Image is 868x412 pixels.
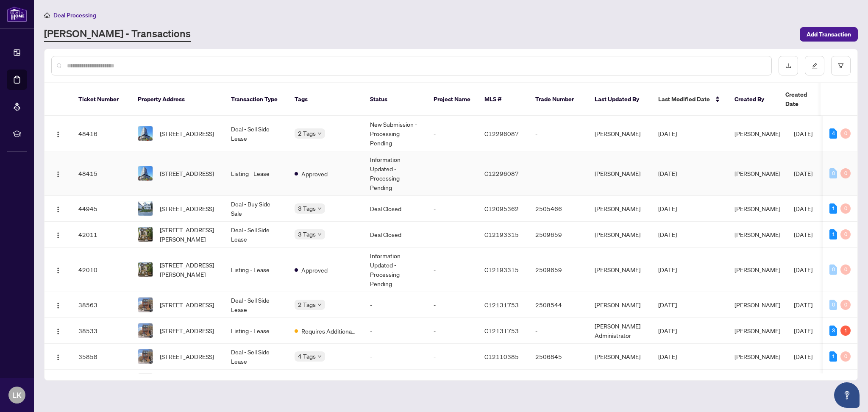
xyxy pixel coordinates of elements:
button: download [779,56,798,75]
div: 0 [840,168,851,178]
td: 2509659 [529,222,588,248]
div: 0 [840,128,851,139]
button: Logo [51,127,65,140]
td: Listing - Lease [224,318,288,344]
td: 2506845 [529,344,588,370]
td: Deal - Buy Side Sale [224,196,288,222]
img: thumbnail-img [138,201,153,216]
th: Project Name [427,83,478,116]
span: [DATE] [794,205,812,212]
td: [PERSON_NAME] [588,292,651,318]
td: Listing - Lease [224,370,288,392]
span: Created Date [785,90,821,109]
button: Logo [51,324,65,337]
div: 0 [840,300,851,310]
img: Logo [55,302,61,309]
span: [DATE] [658,327,677,334]
img: logo [7,6,27,22]
span: 2 Tags [298,128,316,138]
td: Listing - Lease [224,248,288,292]
td: Deal - Sell Side Lease [224,116,288,151]
td: 42011 [72,222,131,248]
td: - [363,318,427,344]
td: - [427,344,478,370]
span: [PERSON_NAME] [734,130,780,137]
div: 0 [840,229,851,239]
img: thumbnail-img [138,323,153,338]
span: [DATE] [658,266,677,273]
button: Logo [51,167,65,180]
span: [STREET_ADDRESS] [160,169,214,178]
span: [PERSON_NAME] [734,327,780,334]
td: 2509659 [529,248,588,292]
th: Created By [728,83,779,116]
span: 3 Tags [298,229,316,239]
img: Logo [55,206,61,213]
button: Logo [51,263,65,276]
td: 38533 [72,318,131,344]
th: Last Modified Date [651,83,728,116]
td: Deal - Sell Side Lease [224,292,288,318]
td: Deal Closed [363,196,427,222]
button: Open asap [834,382,860,408]
td: - [363,292,427,318]
span: [STREET_ADDRESS][PERSON_NAME] [160,260,217,279]
td: - [427,370,478,392]
td: 48415 [72,151,131,196]
span: [DATE] [658,231,677,238]
td: [PERSON_NAME] [588,116,651,151]
span: Approved [301,265,328,275]
td: New Submission - Processing Pending [363,116,427,151]
span: [DATE] [658,205,677,212]
span: C12193315 [484,266,519,273]
div: 0 [829,168,837,178]
td: - [529,318,588,344]
img: Logo [55,354,61,361]
td: Deal Closed [363,222,427,248]
div: 1 [829,203,837,214]
span: down [317,232,322,237]
span: Add Transaction [807,28,851,41]
button: Logo [51,228,65,241]
th: Last Updated By [588,83,651,116]
img: thumbnail-img [138,227,153,242]
span: C12131753 [484,301,519,309]
span: [DATE] [794,353,812,360]
td: 2508544 [529,292,588,318]
span: [PERSON_NAME] [734,266,780,273]
span: [STREET_ADDRESS] [160,129,214,138]
td: [PERSON_NAME] [588,370,651,392]
span: [DATE] [794,301,812,309]
td: Listing - Lease [224,151,288,196]
button: Logo [51,350,65,363]
td: - [427,222,478,248]
span: [PERSON_NAME] [734,231,780,238]
span: 4 Tags [298,351,316,361]
td: 2506845 [529,370,588,392]
span: C12296087 [484,170,519,177]
td: - [427,318,478,344]
td: [PERSON_NAME] [588,151,651,196]
span: C12131753 [484,327,519,334]
span: C12110385 [484,353,519,360]
td: [PERSON_NAME] [588,222,651,248]
span: filter [838,63,844,69]
div: 0 [829,264,837,275]
td: 48416 [72,116,131,151]
img: Logo [55,232,61,239]
button: edit [805,56,824,75]
span: home [44,12,50,18]
div: 0 [840,351,851,362]
span: download [785,63,791,69]
th: Property Address [131,83,224,116]
span: 3 Tags [298,203,316,213]
span: [DATE] [794,266,812,273]
td: 35858 [72,344,131,370]
span: C12193315 [484,231,519,238]
img: Logo [55,267,61,274]
span: down [317,303,322,307]
td: 38563 [72,292,131,318]
div: 0 [840,264,851,275]
span: edit [812,63,818,69]
img: Logo [55,131,61,138]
